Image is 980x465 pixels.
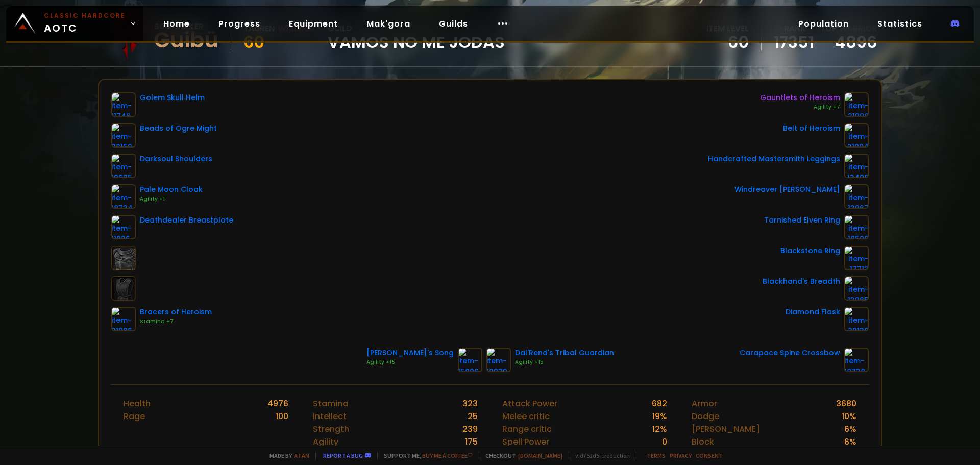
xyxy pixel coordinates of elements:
[6,6,143,41] a: Classic HardcoreAOTC
[111,307,136,331] img: item-21996
[111,154,136,178] img: item-19695
[140,307,212,317] div: Bracers of Heroism
[774,35,814,50] a: 17351
[111,184,136,209] img: item-18734
[111,123,136,148] img: item-22150
[44,11,126,36] span: AOTC
[844,184,869,209] img: item-13967
[692,423,760,435] div: [PERSON_NAME]
[502,410,550,423] div: Melee critic
[696,452,723,459] a: Consent
[140,184,203,195] div: Pale Moon Cloak
[422,452,473,459] a: Buy me a coffee
[44,11,126,20] small: Classic Hardcore
[783,123,840,134] div: Belt of Heroism
[140,154,212,164] div: Darksoul Shoulders
[111,215,136,239] img: item-11926
[124,410,145,423] div: Rage
[652,397,667,410] div: 682
[140,92,205,103] div: Golem Skull Helm
[515,358,614,366] div: Agility +15
[276,410,288,423] div: 100
[465,435,478,448] div: 175
[764,215,840,226] div: Tarnished Elven Ring
[140,123,217,134] div: Beads of Ogre Might
[740,348,840,358] div: Carapace Spine Crossbow
[502,435,549,448] div: Spell Power
[760,92,840,103] div: Gauntlets of Heroism
[328,22,505,50] div: guild
[486,348,511,372] img: item-12939
[652,423,667,435] div: 12 %
[844,92,869,117] img: item-21998
[328,35,505,50] span: Vamos no me jodas
[569,452,630,459] span: v. d752d5 - production
[692,435,714,448] div: Block
[111,92,136,117] img: item-11746
[518,452,562,459] a: [DOMAIN_NAME]
[869,13,930,34] a: Statistics
[692,397,717,410] div: Armor
[763,276,840,287] div: Blackhand's Breadth
[313,410,347,423] div: Intellect
[479,452,562,459] span: Checkout
[844,423,856,435] div: 6 %
[844,435,856,448] div: 6 %
[358,13,419,34] a: Mak'gora
[708,154,840,164] div: Handcrafted Mastersmith Leggings
[652,410,667,423] div: 19 %
[844,215,869,239] img: item-18500
[647,452,666,459] a: Terms
[786,307,840,317] div: Diamond Flask
[323,452,363,459] a: Report a bug
[377,452,473,459] span: Support me,
[366,348,454,358] div: [PERSON_NAME]'s Song
[790,13,857,34] a: Population
[281,13,346,34] a: Equipment
[313,435,338,448] div: Agility
[366,358,454,366] div: Agility +15
[706,35,749,50] div: 60
[662,435,667,448] div: 0
[760,103,840,111] div: Agility +7
[836,397,856,410] div: 3680
[313,397,348,410] div: Stamina
[267,397,288,410] div: 4976
[294,452,309,459] a: a fan
[462,397,478,410] div: 323
[140,317,212,326] div: Stamina +7
[462,423,478,435] div: 239
[842,410,856,423] div: 10 %
[458,348,482,372] img: item-15806
[502,423,552,435] div: Range critic
[780,246,840,256] div: Blackstone Ring
[844,276,869,301] img: item-13965
[468,410,478,423] div: 25
[124,397,151,410] div: Health
[515,348,614,358] div: Dal'Rend's Tribal Guardian
[844,307,869,331] img: item-20130
[844,123,869,148] img: item-21994
[431,13,476,34] a: Guilds
[154,33,218,48] div: Guibü
[313,423,349,435] div: Strength
[844,246,869,270] img: item-17713
[844,154,869,178] img: item-13498
[734,184,840,195] div: Windreaver [PERSON_NAME]
[263,452,309,459] span: Made by
[844,348,869,372] img: item-18738
[692,410,719,423] div: Dodge
[210,13,268,34] a: Progress
[140,195,203,203] div: Agility +1
[155,13,198,34] a: Home
[670,452,692,459] a: Privacy
[140,215,233,226] div: Deathdealer Breastplate
[502,397,557,410] div: Attack Power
